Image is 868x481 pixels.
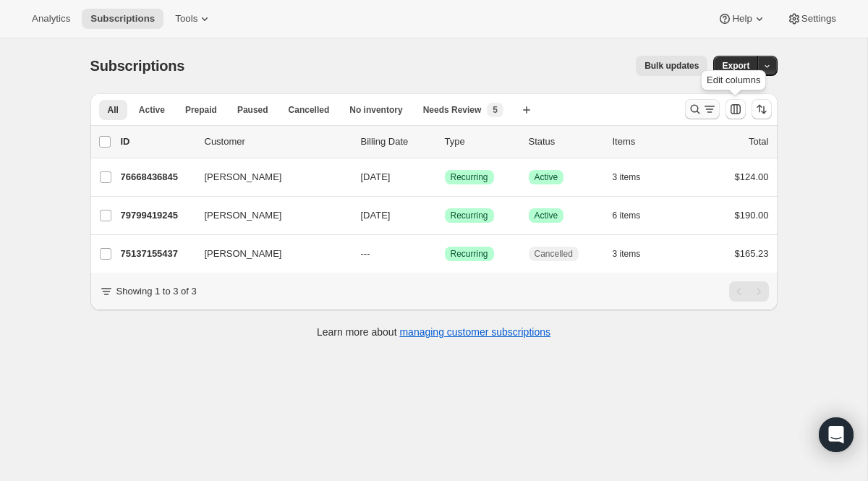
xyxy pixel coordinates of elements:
[349,104,402,116] span: No inventory
[121,208,193,223] p: 79799419245
[685,99,720,119] button: Search and filter results
[735,171,769,182] span: $124.00
[535,210,558,221] span: Active
[726,99,746,119] button: Customize table column order and visibility
[613,248,641,260] span: 3 items
[90,13,155,25] span: Subscriptions
[709,9,775,29] button: Help
[613,135,685,149] div: Items
[451,210,488,221] span: Recurring
[205,135,349,149] p: Customer
[451,171,488,183] span: Recurring
[196,166,341,189] button: [PERSON_NAME]
[636,56,707,76] button: Bulk updates
[116,284,197,299] p: Showing 1 to 3 of 3
[289,104,330,116] span: Cancelled
[317,325,550,339] p: Learn more about
[399,326,550,338] a: managing customer subscriptions
[196,204,341,227] button: [PERSON_NAME]
[752,99,772,119] button: Sort the results
[166,9,221,29] button: Tools
[121,205,769,226] div: 79799419245[PERSON_NAME][DATE]SuccessRecurringSuccessActive6 items$190.00
[722,60,749,72] span: Export
[713,56,758,76] button: Export
[732,13,752,25] span: Help
[778,9,845,29] button: Settings
[423,104,482,116] span: Needs Review
[729,281,769,302] nav: Pagination
[749,135,768,149] p: Total
[801,13,836,25] span: Settings
[121,170,193,184] p: 76668436845
[613,171,641,183] span: 3 items
[735,248,769,259] span: $165.23
[613,205,657,226] button: 6 items
[121,135,193,149] p: ID
[121,135,769,149] div: IDCustomerBilling DateTypeStatusItemsTotal
[361,135,433,149] p: Billing Date
[361,171,391,182] span: [DATE]
[644,60,699,72] span: Bulk updates
[445,135,517,149] div: Type
[237,104,268,116] span: Paused
[32,13,70,25] span: Analytics
[535,248,573,260] span: Cancelled
[205,208,282,223] span: [PERSON_NAME]
[529,135,601,149] p: Status
[185,104,217,116] span: Prepaid
[196,242,341,265] button: [PERSON_NAME]
[82,9,163,29] button: Subscriptions
[735,210,769,221] span: $190.00
[205,170,282,184] span: [PERSON_NAME]
[121,167,769,187] div: 76668436845[PERSON_NAME][DATE]SuccessRecurringSuccessActive3 items$124.00
[451,248,488,260] span: Recurring
[121,244,769,264] div: 75137155437[PERSON_NAME]---SuccessRecurringCancelled3 items$165.23
[613,244,657,264] button: 3 items
[205,247,282,261] span: [PERSON_NAME]
[613,210,641,221] span: 6 items
[23,9,79,29] button: Analytics
[175,13,197,25] span: Tools
[361,248,370,259] span: ---
[361,210,391,221] span: [DATE]
[108,104,119,116] span: All
[90,58,185,74] span: Subscriptions
[535,171,558,183] span: Active
[121,247,193,261] p: 75137155437
[493,104,498,116] span: 5
[819,417,854,452] div: Open Intercom Messenger
[139,104,165,116] span: Active
[515,100,538,120] button: Create new view
[613,167,657,187] button: 3 items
